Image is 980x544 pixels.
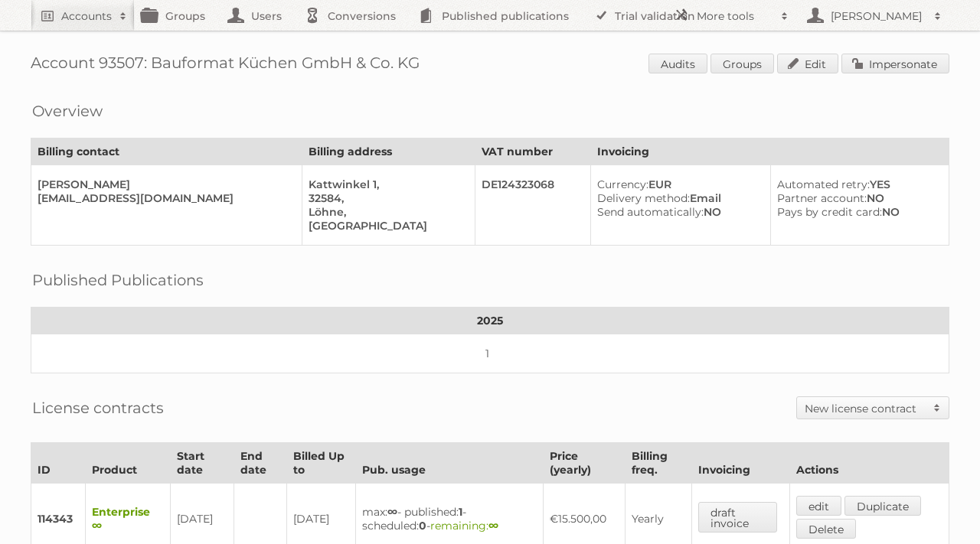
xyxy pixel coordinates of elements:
[31,138,302,165] th: Billing contact
[31,334,949,373] td: 1
[475,138,590,165] th: VAT number
[544,443,625,484] th: Price (yearly)
[590,138,949,165] th: Invoicing
[170,443,234,484] th: Start date
[777,178,870,191] span: Automated retry:
[691,443,789,484] th: Invoicing
[597,178,648,191] span: Currency:
[597,191,690,205] span: Delivery method:
[86,443,171,484] th: Product
[356,443,544,484] th: Pub. usage
[648,54,707,73] a: Audits
[309,219,462,233] div: [GEOGRAPHIC_DATA]
[796,519,856,539] a: Delete
[597,205,758,219] div: NO
[488,519,498,533] strong: ∞
[789,443,949,484] th: Actions
[287,443,356,484] th: Billed Up to
[32,99,103,122] h2: Overview
[61,8,112,24] h2: Accounts
[625,443,691,484] th: Billing freq.
[697,8,773,24] h2: More tools
[475,165,590,246] td: DE124323068
[597,191,758,205] div: Email
[597,178,758,191] div: EUR
[234,443,287,484] th: End date
[38,178,289,191] div: [PERSON_NAME]
[309,205,462,219] div: Löhne,
[797,397,949,419] a: New license contract
[827,8,926,24] h2: [PERSON_NAME]
[841,54,949,73] a: Impersonate
[32,269,204,292] h2: Published Publications
[309,191,462,205] div: 32584,
[31,54,949,77] h1: Account 93507: Bauformat Küchen GmbH & Co. KG
[710,54,774,73] a: Groups
[459,505,462,519] strong: 1
[926,397,949,419] span: Toggle
[844,496,921,516] a: Duplicate
[31,308,949,334] th: 2025
[32,396,164,419] h2: License contracts
[777,178,936,191] div: YES
[796,496,841,516] a: edit
[777,205,936,219] div: NO
[430,519,498,533] span: remaining:
[419,519,426,533] strong: 0
[302,138,475,165] th: Billing address
[805,401,926,416] h2: New license contract
[698,502,777,533] a: draft invoice
[31,443,86,484] th: ID
[309,178,462,191] div: Kattwinkel 1,
[597,205,704,219] span: Send automatically:
[777,191,936,205] div: NO
[777,191,867,205] span: Partner account:
[777,205,882,219] span: Pays by credit card:
[38,191,289,205] div: [EMAIL_ADDRESS][DOMAIN_NAME]
[777,54,838,73] a: Edit
[387,505,397,519] strong: ∞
